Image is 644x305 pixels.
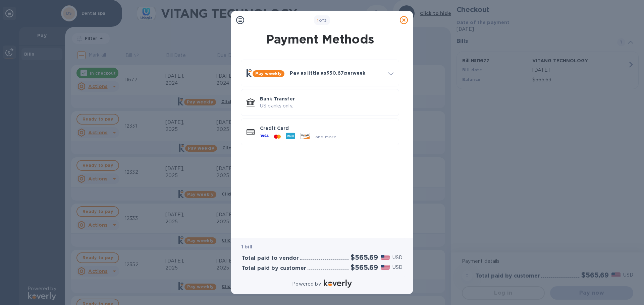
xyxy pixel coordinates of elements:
h2: $565.69 [351,263,378,272]
p: Powered by [292,281,321,288]
h3: Total paid to vendor [241,255,299,261]
b: Pay weekly [255,71,282,76]
h2: $565.69 [351,253,378,261]
h1: Payment Methods [239,32,400,46]
p: US banks only. [260,102,393,109]
b: 1 bill [241,244,252,249]
span: 1 [317,18,319,23]
p: Credit Card [260,125,393,132]
p: USD [392,264,402,271]
span: and more... [315,134,340,139]
img: USD [381,255,390,260]
p: Bank Transfer [260,95,393,102]
img: Logo [324,280,352,288]
b: of 3 [317,18,327,23]
h3: Total paid by customer [241,265,306,272]
p: Pay as little as $50.67 per week [290,70,383,76]
p: USD [392,254,402,261]
img: USD [381,265,390,270]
